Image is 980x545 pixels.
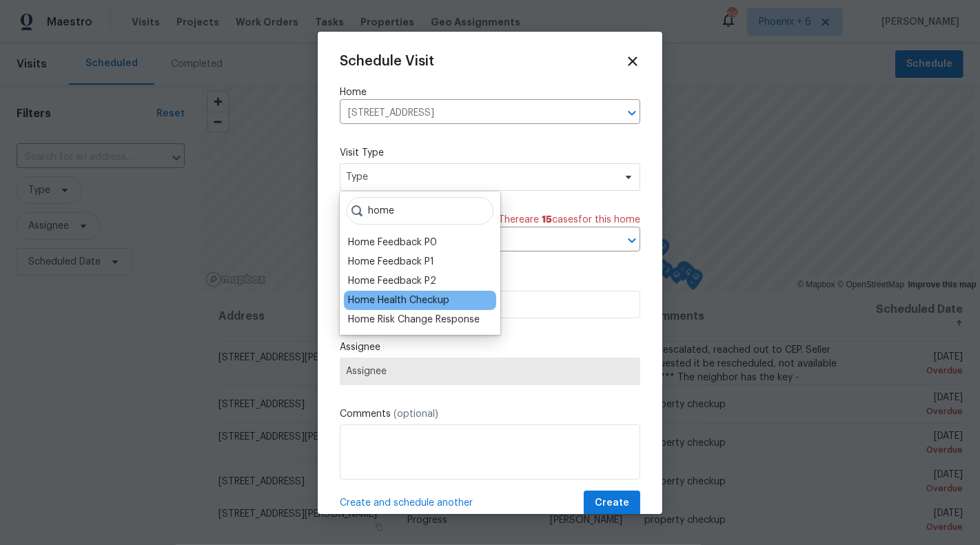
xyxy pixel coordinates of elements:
span: Create [595,495,629,512]
div: Home Feedback P2 [348,274,436,288]
label: Assignee [340,340,640,354]
button: Open [622,231,642,250]
div: Home Health Checkup [348,294,449,307]
div: Home Feedback P0 [348,236,437,249]
div: Home Feedback P1 [348,255,434,269]
label: Home [340,85,640,99]
label: Comments [340,407,640,421]
div: Home Risk Change Response [348,313,480,327]
span: Schedule Visit [340,54,434,68]
span: Type [346,170,614,184]
span: Close [625,54,640,69]
input: Enter in an address [340,103,602,124]
span: There are case s for this home [498,213,640,227]
span: Assignee [346,366,634,377]
button: Create [584,491,640,516]
button: Open [622,103,642,123]
span: 15 [542,215,552,225]
span: Create and schedule another [340,496,473,510]
span: (optional) [394,409,438,419]
label: Visit Type [340,146,640,160]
